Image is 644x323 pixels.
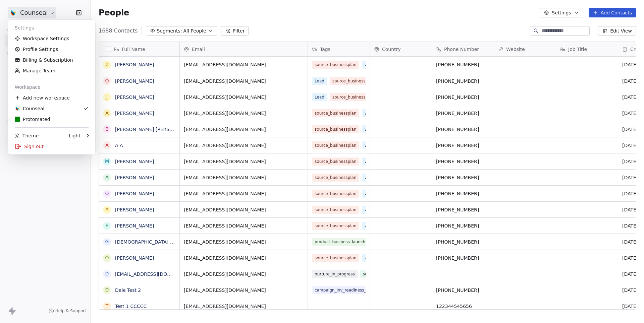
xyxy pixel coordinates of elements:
img: counseal-logo-icon.png [15,106,20,111]
div: Light [69,132,80,139]
a: Workspace Settings [11,33,93,44]
div: Settings [11,22,93,33]
a: Billing & Subscription [11,55,93,65]
div: Sign out [11,141,93,152]
div: Protomated [15,116,50,123]
a: Profile Settings [11,44,93,55]
div: Workspace [11,82,93,92]
a: Manage Team [11,65,93,76]
div: Counseal [15,105,44,112]
div: Theme [15,132,39,139]
div: Add new workspace [11,92,93,103]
